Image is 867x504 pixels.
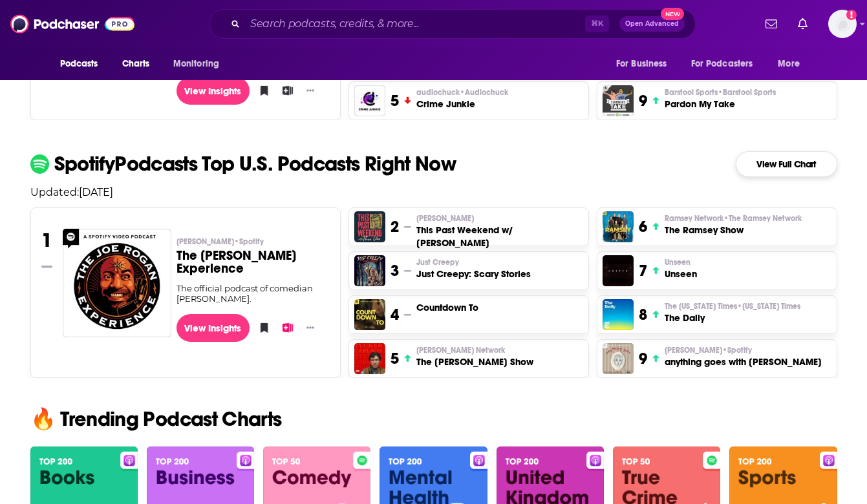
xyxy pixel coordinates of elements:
[603,85,634,116] img: Pardon My Take
[691,55,753,73] span: For Podcasters
[665,98,776,110] h3: Pardon My Take
[354,255,385,286] a: Just Creepy: Scary Stories
[416,257,531,268] p: Just Creepy
[354,211,385,242] img: This Past Weekend w/ Theo Von
[41,229,52,252] h3: 1
[255,81,268,100] button: Bookmark Podcast
[114,52,158,76] a: Charts
[301,321,319,334] button: Show More Button
[391,91,399,110] h3: 5
[354,299,385,330] img: Countdown To
[846,10,857,20] svg: Add a profile image
[416,257,531,280] a: Just CreepyJust Creepy: Scary Stories
[416,345,533,368] a: [PERSON_NAME] NetworkThe [PERSON_NAME] Show
[665,224,802,236] h3: The Ramsey Show
[639,217,647,236] h3: 6
[30,154,49,173] img: spotify Icon
[665,87,776,98] span: Barstool Sports
[665,87,776,98] p: Barstool Sports • Barstool Sports
[828,10,857,38] button: Show profile menu
[416,87,508,98] p: audiochuck • Audiochuck
[665,345,822,368] a: [PERSON_NAME]•Spotifyanything goes with [PERSON_NAME]
[416,345,533,355] p: Tucker Carlson Network
[245,14,585,34] input: Search podcasts, credits, & more...
[416,345,505,355] span: [PERSON_NAME] Network
[603,299,634,330] a: The Daily
[665,311,800,324] h3: The Daily
[665,213,802,224] p: Ramsey Network • The Ramsey Network
[619,16,685,32] button: Open AdvancedNew
[607,52,683,76] button: open menu
[639,91,647,110] h3: 9
[736,151,837,177] a: View Full Chart
[718,88,776,97] span: • Barstool Sports
[661,8,684,20] span: New
[737,302,800,311] span: • [US_STATE] Times
[416,268,531,280] h3: Just Creepy: Scary Stories
[665,345,822,355] p: emma chamberlain • Spotify
[665,301,800,324] a: The [US_STATE] Times•[US_STATE] TimesThe Daily
[416,213,583,249] a: [PERSON_NAME]This Past Weekend w/ [PERSON_NAME]
[278,81,291,100] button: Add to List
[603,211,634,242] img: The Ramsey Show
[416,87,508,110] a: audiochuck•AudiochuckCrime Junkie
[665,345,752,355] span: [PERSON_NAME]
[234,237,264,246] span: • Spotify
[20,409,848,430] h2: 🔥 Trending Podcast Charts
[639,349,647,368] h3: 9
[301,84,319,97] button: Show More Button
[60,55,98,73] span: Podcasts
[63,229,171,337] a: The Joe Rogan Experience
[778,55,800,73] span: More
[164,52,236,76] button: open menu
[20,186,848,198] p: Updated: [DATE]
[665,355,822,368] h3: anything goes with [PERSON_NAME]
[665,257,697,268] p: Unseen
[416,213,583,224] p: Theo Von
[639,305,647,324] h3: 8
[177,236,330,247] p: Joe Rogan • Spotify
[354,85,385,116] a: Crime Junkie
[177,236,330,283] a: [PERSON_NAME]•SpotifyThe [PERSON_NAME] Experience
[391,217,399,236] h3: 2
[665,301,800,311] span: The [US_STATE] Times
[722,346,752,355] span: • Spotify
[416,87,508,98] span: audiochuck
[255,318,268,337] button: Bookmark Podcast
[665,213,802,236] a: Ramsey Network•The Ramsey NetworkThe Ramsey Show
[683,52,772,76] button: open menu
[723,214,802,223] span: • The Ramsey Network
[603,255,634,286] img: Unseen
[639,261,647,280] h3: 7
[665,87,776,110] a: Barstool Sports•Barstool SportsPardon My Take
[416,224,583,249] h3: This Past Weekend w/ [PERSON_NAME]
[416,301,478,314] a: Countdown To
[416,257,459,268] span: Just Creepy
[416,213,474,224] span: [PERSON_NAME]
[177,249,330,275] h3: The [PERSON_NAME] Experience
[665,213,802,224] span: Ramsey Network
[416,98,508,110] h3: Crime Junkie
[603,343,634,374] img: anything goes with emma chamberlain
[54,154,456,174] p: Spotify Podcasts Top U.S. Podcasts Right Now
[354,343,385,374] img: The Tucker Carlson Show
[177,236,264,247] span: [PERSON_NAME]
[625,21,679,27] span: Open Advanced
